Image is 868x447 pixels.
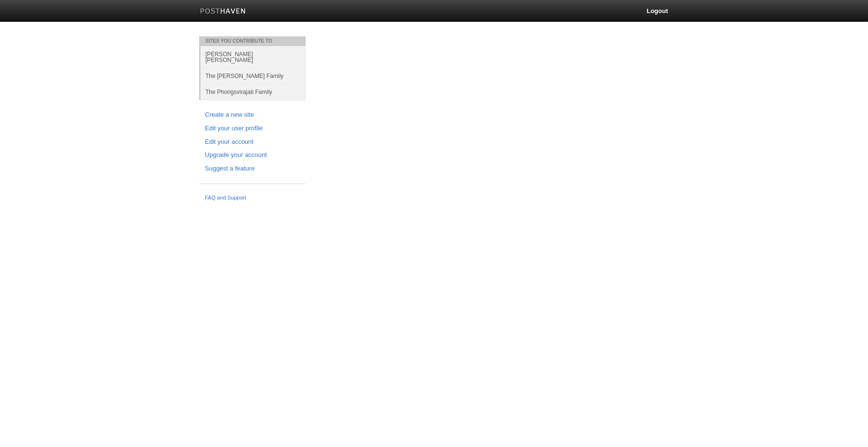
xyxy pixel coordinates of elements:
a: Create a new site [205,110,300,120]
a: Edit your user profile [205,123,300,134]
li: Sites You Contribute To [199,36,306,46]
a: [PERSON_NAME] [PERSON_NAME] [201,46,306,68]
a: Upgrade your account [205,150,300,160]
img: Posthaven-bar [200,8,246,15]
a: FAQ and Support [205,194,300,202]
a: Suggest a feature [205,164,300,174]
a: The [PERSON_NAME] Family [201,68,306,84]
a: Edit your account [205,137,300,147]
a: The Phongsvirajati Family [201,84,306,100]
